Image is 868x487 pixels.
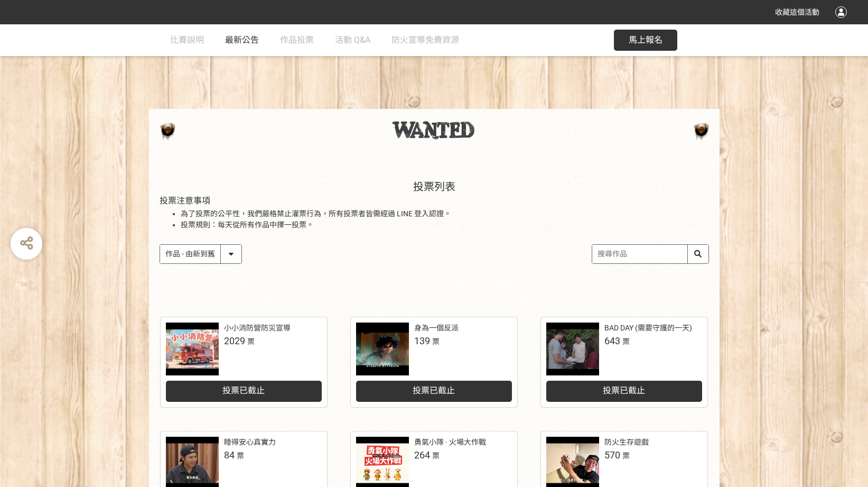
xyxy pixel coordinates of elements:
[432,452,440,460] span: 票
[391,35,459,45] span: 防火宣導免費資源
[160,245,241,263] select: Sorting
[603,385,645,396] span: 投票已截止
[225,35,259,45] span: 最新公告
[280,35,314,45] span: 作品投票
[391,24,459,56] a: 防火宣導免費資源
[604,335,620,346] span: 643
[225,24,259,56] a: 最新公告
[775,8,819,16] span: 收藏這個活動
[161,317,327,407] a: 小小消防營防災宣導2029票投票已截止
[170,35,204,45] span: 比賽說明
[247,337,255,346] span: 票
[222,385,265,396] span: 投票已截止
[541,317,707,407] a: BAD DAY (需要守護的一天)643票投票已截止
[224,323,291,334] div: 小小消防營防災宣導
[181,219,709,231] li: 投票規則：每天從所有作品中擇一投票。
[622,452,630,460] span: 票
[413,385,455,396] span: 投票已截止
[237,452,244,460] span: 票
[604,437,649,448] div: 防火生存遊戲
[160,196,210,206] span: 投票注意事項
[414,335,430,346] span: 139
[280,24,314,56] a: 作品投票
[414,437,486,448] div: 勇氣小隊 · 火場大作戰
[224,449,235,461] span: 84
[181,208,709,219] li: 為了投票的公平性，我們嚴格禁止灌票行為，所有投票者皆需經過 LINE 登入認證。
[604,449,620,461] span: 570
[414,323,459,334] div: 身為一個反派
[224,335,245,346] span: 2029
[629,35,662,45] span: 馬上報名
[351,317,517,407] a: 身為一個反派139票投票已截止
[604,323,692,334] div: BAD DAY (需要守護的一天)
[432,337,440,346] span: 票
[160,180,709,193] h2: 投票列表
[622,337,630,346] span: 票
[170,24,204,56] a: 比賽說明
[224,437,276,448] div: 睡得安心真實力
[335,35,370,45] span: 活動 Q&A
[614,30,677,51] button: 馬上報名
[335,24,370,56] a: 活動 Q&A
[592,245,708,263] input: 搜尋作品
[414,449,430,461] span: 264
